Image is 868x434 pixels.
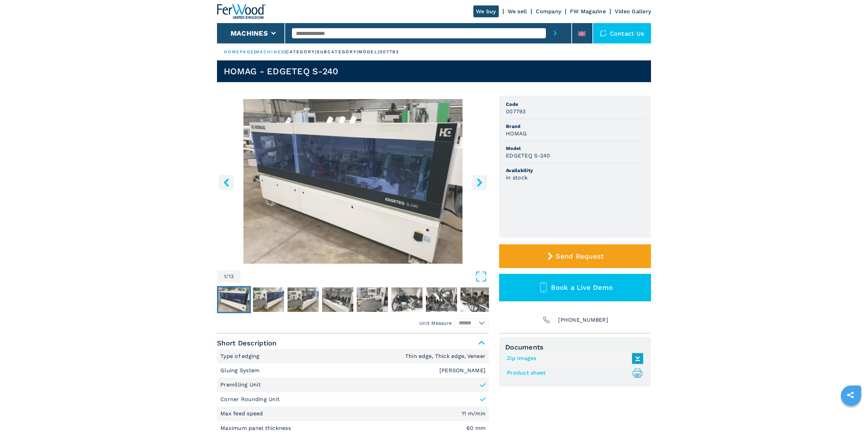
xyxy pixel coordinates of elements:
[460,287,492,312] img: 90abc0847c45699bfcb6a2eb98f5d373
[358,49,379,55] p: model |
[499,244,651,268] button: Send Request
[600,30,607,37] img: Contact us
[472,175,487,190] button: right-button
[229,274,234,279] span: 13
[506,123,644,130] span: Brand
[459,286,493,313] button: Go to Slide 8
[426,287,457,312] img: 1c9ce87ec2cb49cc892a76df08b913c2
[615,8,651,15] a: Video Gallery
[220,353,261,360] p: Type of edging
[286,286,320,313] button: Go to Slide 3
[220,381,261,389] p: Premilling Unit
[556,252,604,260] span: Send Request
[536,8,561,15] a: Company
[219,175,234,190] button: left-button
[217,286,251,313] button: Go to Slide 1
[839,403,863,429] iframe: Chat
[220,424,293,432] p: Maximum panel thickness
[254,49,255,54] span: |
[217,99,489,264] img: Single Sided Edgebanders HOMAG EDGETEQ S-240
[508,8,527,15] a: We sell
[546,23,565,43] button: submit-button
[284,49,286,54] span: |
[551,283,613,291] span: Book a Live Demo
[467,426,486,431] em: 60 mm
[507,353,640,364] a: Zip Images
[570,8,606,15] a: FW Magazine
[473,5,499,17] a: We buy
[391,287,422,312] img: cc689adb0e1cdf7dba0b913c3a391282
[379,49,399,55] p: 007793
[506,101,644,108] span: Code
[217,4,266,19] img: Ferwood
[506,145,644,152] span: Model
[224,66,338,77] h1: HOMAG - EDGETEQ S-240
[321,286,355,313] button: Go to Slide 4
[224,49,254,54] a: HOMEPAGE
[506,130,527,137] h3: HOMAG
[317,49,358,55] p: subcategory |
[220,410,265,417] p: Max feed speed
[252,286,285,313] button: Go to Slide 2
[507,367,640,379] a: Product sheet
[558,315,608,325] span: [PHONE_NUMBER]
[286,49,317,55] p: category |
[322,287,353,312] img: 32d18be6db4ff89d7b35cadc53981ede
[217,99,489,264] div: Go to Slide 1
[593,23,651,43] div: Contact us
[542,315,551,325] img: Phone
[499,274,651,301] button: Book a Live Demo
[505,343,645,351] span: Documents
[506,152,550,159] h3: EDGETEQ S-240
[253,287,284,312] img: b0abb6ecca3f613c4f796d5bec2292c0
[242,270,487,283] button: Open Fullscreen
[217,337,489,349] span: Short Description
[439,368,486,373] em: [PERSON_NAME]
[220,396,280,403] p: Corner Rounding Unit
[506,108,526,115] h3: 007793
[288,287,319,312] img: 23d271a1714953735190779ca908de23
[405,354,486,359] em: Thin edge, Thick edge, Veneer
[425,286,458,313] button: Go to Slide 7
[217,286,489,313] nav: Thumbnail Navigation
[355,286,389,313] button: Go to Slide 5
[842,386,859,403] a: sharethis
[220,367,261,374] p: Gluing System
[231,29,268,37] button: Machines
[255,49,284,54] a: machines
[506,174,528,182] h3: in stock
[218,287,250,312] img: 8ae8ab433acd1bdaec6ff3a5e7f19cc0
[224,274,226,279] span: 1
[357,287,388,312] img: a59ddc7d54afbdfb7a5063b8dc82af78
[226,274,228,279] span: /
[462,411,486,416] em: 11 m/min
[390,286,424,313] button: Go to Slide 6
[506,167,644,174] span: Availability
[419,320,452,326] em: Unit Measure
